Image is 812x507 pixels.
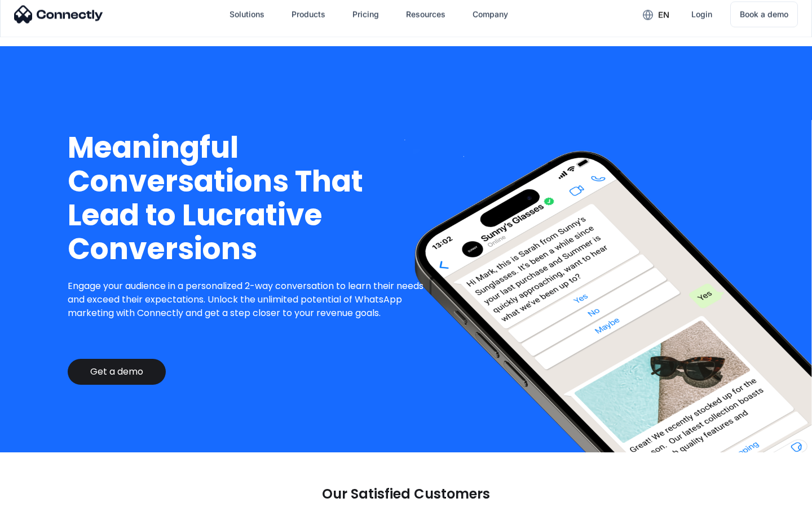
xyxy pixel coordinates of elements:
div: Get a demo [90,366,143,377]
div: Products [283,1,334,28]
div: Pricing [352,6,379,22]
p: Engage your audience in a personalized 2-way conversation to learn their needs and exceed their e... [68,279,433,320]
img: Connectly Logo [14,5,103,23]
ul: Language list [23,487,68,503]
a: Pricing [343,1,388,28]
div: Products [292,6,325,22]
div: Login [691,6,712,22]
div: Solutions [220,1,273,28]
p: Our Satisfied Customers [322,486,490,502]
div: Resources [397,1,454,28]
h1: Meaningful Conversations That Lead to Lucrative Conversions [68,131,433,266]
div: Company [464,1,517,28]
div: en [634,6,678,23]
a: Book a demo [730,1,798,27]
a: Login [682,1,721,28]
div: en [658,7,669,23]
div: Resources [406,6,445,22]
aside: Language selected: English [11,487,68,503]
a: Get a demo [68,359,166,385]
div: Company [473,6,508,22]
div: Solutions [230,6,264,22]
